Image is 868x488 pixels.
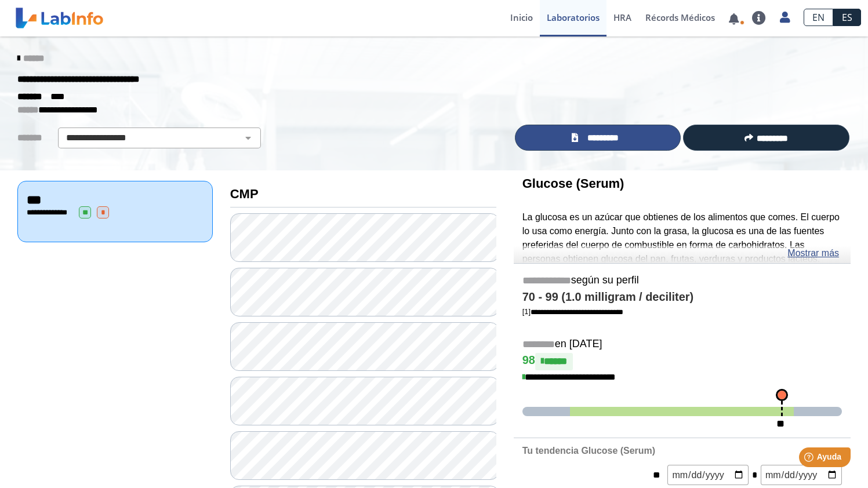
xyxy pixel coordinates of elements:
span: HRA [613,12,631,23]
b: Tu tendencia Glucose (Serum) [522,446,655,456]
a: Mostrar más [787,246,839,260]
input: mm/dd/yyyy [761,465,842,485]
b: Glucose (Serum) [522,176,624,191]
input: mm/dd/yyyy [667,465,749,485]
a: [1] [522,307,623,316]
h5: en [DATE] [522,338,842,351]
b: CMP [230,187,259,201]
a: EN [804,9,833,26]
p: La glucosa es un azúcar que obtienes de los alimentos que comes. El cuerpo lo usa como energía. J... [522,210,842,307]
h4: 70 - 99 (1.0 milligram / deciliter) [522,290,842,304]
h5: según su perfil [522,274,842,287]
iframe: Help widget launcher [765,443,855,475]
h4: 98 [522,353,842,370]
a: ES [833,9,861,26]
